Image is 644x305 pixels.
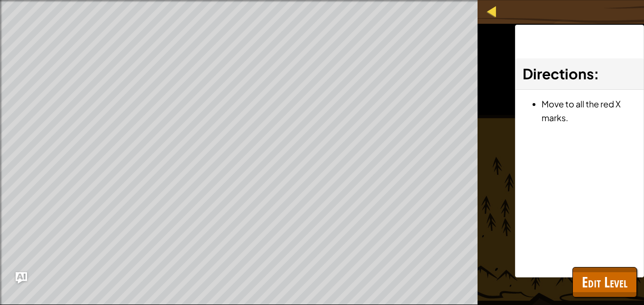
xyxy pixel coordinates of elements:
span: Directions [523,65,594,83]
button: Edit Level [572,267,637,297]
button: Ask AI [16,272,27,284]
h3: : [523,63,636,85]
li: Move to all the red X marks. [542,97,636,124]
span: Edit Level [582,272,627,292]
